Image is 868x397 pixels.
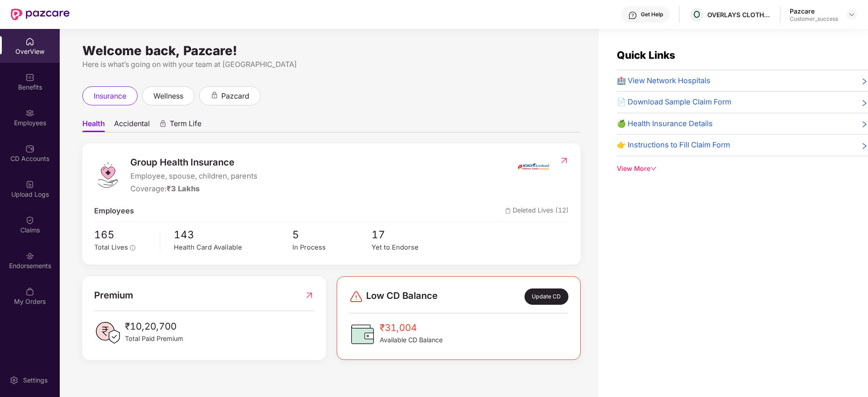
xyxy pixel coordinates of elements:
[366,288,438,305] span: Low CD Balance
[349,289,363,304] img: svg+xml;base64,PHN2ZyBpZD0iRGFuZ2VyLTMyeDMyIiB4bWxucz0iaHR0cDovL3d3dy53My5vcmcvMjAwMC9zdmciIHdpZH...
[25,180,34,189] img: svg+xml;base64,PHN2ZyBpZD0iVXBsb2FkX0xvZ3MiIGRhdGEtbmFtZT0iVXBsb2FkIExvZ3MiIHhtbG5zPSJodHRwOi8vd3...
[693,9,700,20] span: O
[790,15,838,23] div: Customer_success
[305,288,314,302] img: RedirectIcon
[380,335,443,345] span: Available CD Balance
[516,155,550,178] img: insurerIcon
[25,287,34,296] img: svg+xml;base64,PHN2ZyBpZD0iTXlfT3JkZXJzIiBkYXRhLW5hbWU9Ik15IE9yZGVycyIgeG1sbnM9Imh0dHA6Ly93d3cudz...
[617,49,675,61] span: Quick Links
[125,334,183,344] span: Total Paid Premium
[372,242,451,253] div: Yet to Endorse
[94,161,121,189] img: logo
[25,37,34,46] img: svg+xml;base64,PHN2ZyBpZD0iSG9tZSIgeG1sbnM9Imh0dHA6Ly93d3cudzMub3JnLzIwMDAvc3ZnIiB3aWR0aD0iMjAiIG...
[25,73,34,82] img: svg+xml;base64,PHN2ZyBpZD0iQmVuZWZpdHMiIHhtbG5zPSJodHRwOi8vd3d3LnczLm9yZy8yMDAwL3N2ZyIgd2lkdGg9Ij...
[10,376,19,385] img: svg+xml;base64,PHN2ZyBpZD0iU2V0dGluZy0yMHgyMCIgeG1sbnM9Imh0dHA6Ly93d3cudzMub3JnLzIwMDAvc3ZnIiB3aW...
[628,11,637,20] img: svg+xml;base64,PHN2ZyBpZD0iSGVscC0zMngzMiIgeG1sbnM9Imh0dHA6Ly93d3cudzMub3JnLzIwMDAvc3ZnIiB3aWR0aD...
[380,321,443,335] span: ₹31,004
[159,120,167,128] div: animation
[25,251,34,260] img: svg+xml;base64,PHN2ZyBpZD0iRW5kb3JzZW1lbnRzIiB4bWxucz0iaHR0cDovL3d3dy53My5vcmcvMjAwMC9zdmciIHdpZH...
[349,321,376,348] img: CDBalanceIcon
[94,243,128,251] span: Total Lives
[130,155,258,170] span: Group Health Insurance
[221,90,249,102] span: pazcard
[94,205,134,217] span: Employees
[617,75,711,87] span: 🏥 View Network Hospitals
[82,47,581,54] div: Welcome back, Pazcare!
[505,208,511,214] img: deleteIcon
[20,376,50,385] div: Settings
[170,119,201,132] span: Term Life
[559,156,569,165] img: RedirectIcon
[25,216,34,225] img: svg+xml;base64,PHN2ZyBpZD0iQ2xhaW0iIHhtbG5zPSJodHRwOi8vd3d3LnczLm9yZy8yMDAwL3N2ZyIgd2lkdGg9IjIwIi...
[25,144,34,153] img: svg+xml;base64,PHN2ZyBpZD0iQ0RfQWNjb3VudHMiIGRhdGEtbmFtZT0iQ0QgQWNjb3VudHMiIHhtbG5zPSJodHRwOi8vd3...
[617,139,730,151] span: 👉 Instructions to Fill Claim Form
[505,205,569,217] span: Deleted Lives (12)
[525,288,568,305] div: Update CD
[292,242,372,253] div: In Process
[94,227,153,243] span: 165
[617,118,713,130] span: 🍏 Health Insurance Details
[210,91,219,99] div: animation
[617,96,731,108] span: 📄 Download Sample Claim Form
[641,11,663,18] div: Get Help
[861,120,868,130] span: right
[94,288,133,302] span: Premium
[650,165,657,172] span: down
[125,319,183,334] span: ₹10,20,700
[707,10,771,19] div: OVERLAYS CLOTHING PRIVATE LIMITED
[372,227,451,243] span: 17
[790,7,838,15] div: Pazcare
[130,170,258,182] span: Employee, spouse, children, parents
[82,119,105,132] span: Health
[130,183,258,195] div: Coverage:
[11,9,70,20] img: New Pazcare Logo
[617,164,868,174] div: View More
[94,90,126,102] span: insurance
[174,242,292,253] div: Health Card Available
[167,184,200,193] span: ₹3 Lakhs
[153,90,183,102] span: wellness
[174,227,292,243] span: 143
[82,59,581,70] div: Here is what’s going on with your team at [GEOGRAPHIC_DATA]
[848,11,855,18] img: svg+xml;base64,PHN2ZyBpZD0iRHJvcGRvd24tMzJ4MzIiIHhtbG5zPSJodHRwOi8vd3d3LnczLm9yZy8yMDAwL3N2ZyIgd2...
[861,77,868,87] span: right
[25,109,34,118] img: svg+xml;base64,PHN2ZyBpZD0iRW1wbG95ZWVzIiB4bWxucz0iaHR0cDovL3d3dy53My5vcmcvMjAwMC9zdmciIHdpZHRoPS...
[94,319,121,346] img: PaidPremiumIcon
[130,245,135,250] span: info-circle
[861,98,868,108] span: right
[114,119,150,132] span: Accidental
[292,227,372,243] span: 5
[861,141,868,151] span: right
